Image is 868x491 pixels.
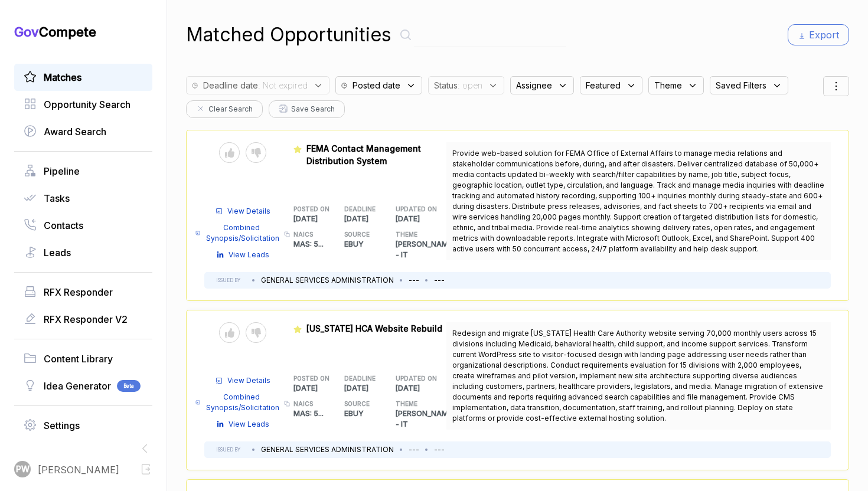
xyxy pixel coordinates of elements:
[44,379,111,393] span: Idea Generator
[293,400,326,408] h5: NAICS
[516,79,552,91] span: Assignee
[24,97,143,112] a: Opportunity Search
[409,275,419,286] li: ---
[344,239,396,250] p: EBUY
[293,205,326,214] h5: POSTED ON
[24,218,143,233] a: Contacts
[396,400,428,408] h5: THEME
[195,222,280,244] a: Combined Synopsis/Solicitation
[344,408,396,419] p: EBUY
[208,104,253,114] span: Clear Search
[44,312,128,326] span: RFX Responder V2
[586,79,621,91] span: Featured
[44,191,70,205] span: Tasks
[458,79,482,91] span: : open
[205,222,280,244] span: Combined Synopsis/Solicitation
[269,100,345,118] button: Save Search
[396,239,447,260] p: [PERSON_NAME] - IT
[24,352,143,366] a: Content Library
[261,444,394,455] li: GENERAL SERVICES ADMINISTRATION
[216,277,240,284] h5: ISSUED BY
[396,230,428,239] h5: THEME
[14,24,39,40] span: Gov
[216,446,240,453] h5: ISSUED BY
[24,285,143,299] a: RFX Responder
[24,191,143,205] a: Tasks
[229,419,269,430] span: View Leads
[229,250,269,260] span: View Leads
[24,245,143,260] a: Leads
[44,418,80,433] span: Settings
[24,312,143,326] a: RFX Responder V2
[186,100,263,118] button: Clear Search
[24,125,143,139] a: Award Search
[186,21,391,49] h1: Matched Opportunities
[227,375,270,386] span: View Details
[44,97,130,112] span: Opportunity Search
[344,214,396,224] p: [DATE]
[452,329,823,423] span: Redesign and migrate [US_STATE] Health Care Authority website serving 70,000 monthly users across...
[396,205,428,214] h5: UPDATED ON
[38,463,119,477] span: [PERSON_NAME]
[353,79,400,91] span: Posted date
[344,400,377,408] h5: SOURCE
[344,205,377,214] h5: DEADLINE
[205,392,280,413] span: Combined Synopsis/Solicitation
[44,245,71,260] span: Leads
[434,275,445,286] li: ---
[44,125,106,139] span: Award Search
[344,383,396,394] p: [DATE]
[654,79,682,91] span: Theme
[44,218,83,233] span: Contacts
[203,79,258,91] span: Deadline date
[716,79,766,91] span: Saved Filters
[293,240,324,248] span: MAS: 5 ...
[396,374,428,383] h5: UPDATED ON
[44,164,80,178] span: Pipeline
[344,230,377,239] h5: SOURCE
[434,444,445,455] li: ---
[44,285,113,299] span: RFX Responder
[291,104,335,114] span: Save Search
[293,214,345,224] p: [DATE]
[227,206,270,217] span: View Details
[44,352,113,366] span: Content Library
[16,463,30,476] span: PW
[293,230,326,239] h5: NAICS
[452,149,824,253] span: Provide web-based solution for FEMA Office of External Affairs to manage media relations and stak...
[344,374,377,383] h5: DEADLINE
[306,143,421,166] span: FEMA Contact Management Distribution System
[788,24,849,45] button: Export
[117,380,141,392] span: Beta
[293,374,326,383] h5: POSTED ON
[293,383,345,394] p: [DATE]
[24,379,143,393] a: Idea GeneratorBeta
[24,418,143,433] a: Settings
[261,275,394,286] li: GENERAL SERVICES ADMINISTRATION
[396,408,447,430] p: [PERSON_NAME] - IT
[396,383,447,394] p: [DATE]
[258,79,308,91] span: : Not expired
[306,323,442,333] span: [US_STATE] HCA Website Rebuild
[24,70,143,84] a: Matches
[14,24,152,40] h1: Compete
[293,409,324,418] span: MAS: 5 ...
[44,70,81,84] span: Matches
[409,444,419,455] li: ---
[195,392,280,413] a: Combined Synopsis/Solicitation
[24,164,143,178] a: Pipeline
[434,79,458,91] span: Status
[396,214,447,224] p: [DATE]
